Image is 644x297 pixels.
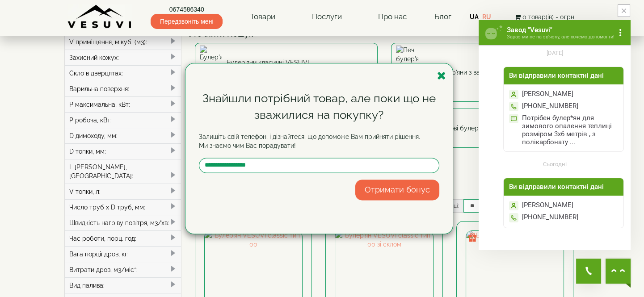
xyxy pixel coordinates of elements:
div: Потрібен булер*ян для зимового опалення теплиці розміром 3х6 метрів , з полікарбонату ... [522,114,616,146]
div: [PHONE_NUMBER] [522,102,578,110]
div: [PERSON_NAME] [522,201,573,209]
div: [PERSON_NAME] [522,90,573,98]
button: Отримати бонус [355,180,439,200]
button: more button [616,20,631,45]
div: Сьогодні [485,156,624,173]
div: [DATE] [485,45,624,62]
button: close button [618,4,630,17]
div: Ви відправили контактні дані [509,72,618,79]
div: Ви відправили контактні дані [509,184,618,190]
p: Залишіть свій телефон, і дізнайтеся, що допоможе Вам прийняти рішення. Ми знаємо чим Вас порадувати! [199,132,439,150]
div: Знайшли потрібний товар, але поки що не зважилися на покупку? [199,90,439,123]
button: Chat button [606,259,631,284]
div: [PHONE_NUMBER] [522,213,578,221]
button: Get Call button [576,259,601,284]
